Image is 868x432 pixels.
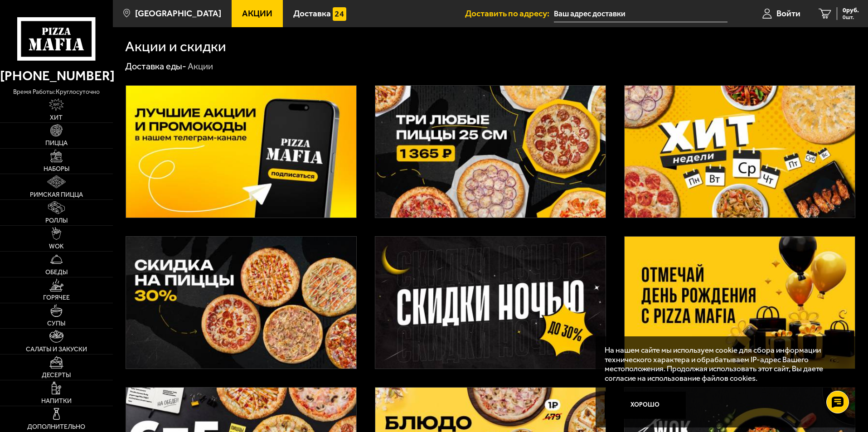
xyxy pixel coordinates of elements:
span: 0 руб. [843,7,859,14]
span: Пицца [45,140,68,146]
div: Акции [188,61,213,73]
span: Войти [776,9,800,18]
span: Роллы [45,218,68,224]
span: Обеды [45,269,68,276]
span: Салаты и закуски [26,346,87,353]
span: Напитки [41,398,72,404]
img: 15daf4d41897b9f0e9f617042186c801.svg [333,7,346,21]
span: 0 шт. [843,15,859,20]
p: На нашем сайте мы используем cookie для сбора информации технического характера и обрабатываем IP... [605,345,842,383]
span: Дополнительно [27,424,85,430]
span: Наборы [44,166,69,172]
span: WOK [49,243,64,250]
span: Горячее [43,295,70,301]
span: Акции [242,9,272,18]
a: Доставка еды- [125,61,186,72]
span: Римская пицца [30,192,83,198]
span: Супы [47,320,65,327]
span: [GEOGRAPHIC_DATA] [135,9,221,18]
span: Десерты [42,372,71,379]
span: Доставить по адресу: [465,9,554,18]
span: Доставка [293,9,331,18]
h1: Акции и скидки [125,39,226,54]
span: Хит [50,115,63,121]
input: Ваш адрес доставки [554,5,727,22]
button: Хорошо [605,392,686,419]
